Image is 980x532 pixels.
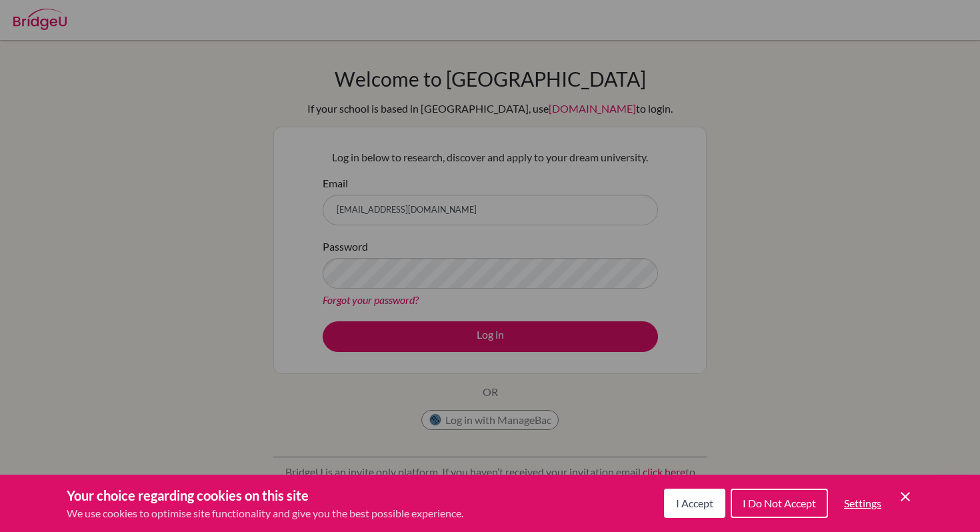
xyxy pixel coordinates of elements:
button: I Do Not Accept [731,489,828,518]
button: Save and close [897,489,913,505]
button: Settings [833,490,892,517]
span: I Do Not Accept [743,497,816,509]
button: I Accept [664,489,725,518]
p: We use cookies to optimise site functionality and give you the best possible experience. [67,505,463,521]
span: Settings [844,497,881,509]
h3: Your choice regarding cookies on this site [67,485,463,505]
span: I Accept [676,497,713,509]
